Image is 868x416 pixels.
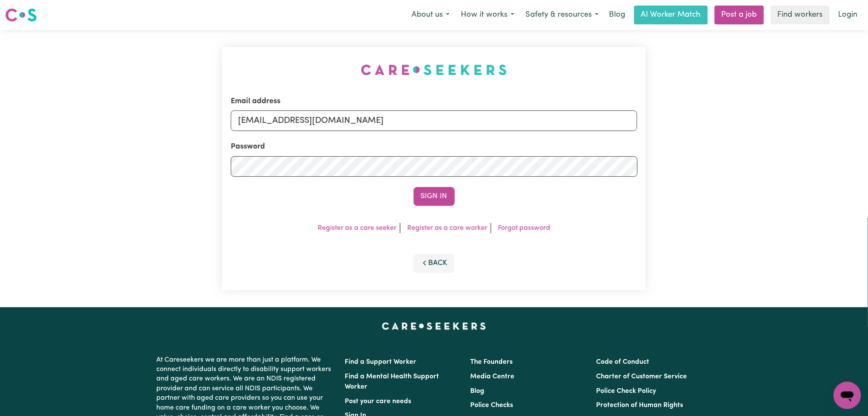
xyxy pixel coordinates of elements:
a: AI Worker Match [634,6,708,24]
a: Forgot password [498,225,550,232]
a: Media Centre [471,373,515,380]
a: Find workers [771,6,830,24]
button: How it works [455,6,520,24]
a: Protection of Human Rights [596,402,683,409]
label: Password [231,141,265,152]
a: Login [833,6,863,24]
a: Post a job [715,6,764,24]
a: Post your care needs [345,398,412,405]
a: Charter of Customer Service [596,373,687,380]
button: About us [406,6,455,24]
iframe: Button to launch messaging window [834,382,861,409]
a: Code of Conduct [596,359,649,365]
a: Register as a care seeker [318,225,397,232]
a: Careseekers home page [382,323,486,330]
label: Email address [231,96,280,107]
a: Blog [604,6,631,24]
input: Email address [231,110,638,131]
a: Police Checks [471,402,513,409]
button: Safety & resources [520,6,604,24]
a: Blog [471,388,485,395]
img: Careseekers logo [5,7,37,23]
a: Find a Support Worker [345,359,417,365]
button: Sign In [414,187,455,206]
a: Careseekers logo [5,5,37,25]
a: Register as a care worker [407,225,487,232]
a: Police Check Policy [596,388,656,395]
a: Find a Mental Health Support Worker [345,373,439,390]
a: The Founders [471,359,513,365]
button: Back [414,254,455,273]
